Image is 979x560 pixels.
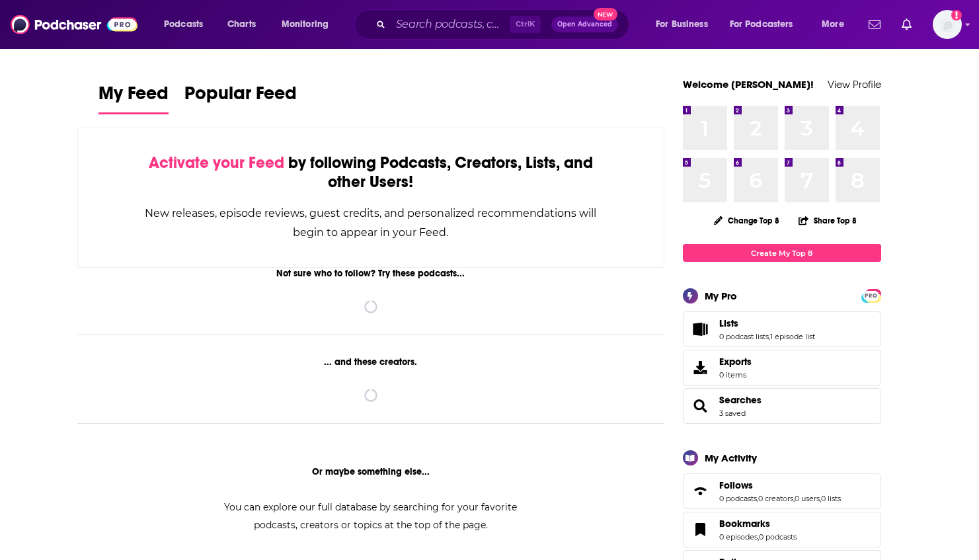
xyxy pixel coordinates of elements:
a: Exports [683,350,881,385]
span: My Feed [98,82,169,112]
button: open menu [646,14,724,35]
span: Ctrl K [510,16,541,33]
a: Show notifications dropdown [863,13,886,36]
span: , [769,332,770,341]
button: open menu [272,14,346,35]
input: Search podcasts, credits, & more... [391,14,510,35]
span: Follows [719,479,753,491]
a: 0 creators [758,494,793,503]
span: Searches [683,388,881,424]
div: My Pro [705,290,737,302]
a: Bookmarks [687,520,714,539]
img: Podchaser - Follow, Share and Rate Podcasts [11,12,137,37]
span: Podcasts [164,15,203,34]
span: , [758,532,759,541]
span: Lists [683,311,881,347]
span: For Business [656,15,708,34]
span: , [820,494,821,503]
a: Show notifications dropdown [896,13,917,36]
div: Or maybe something else... [77,466,665,477]
a: View Profile [828,78,881,91]
a: Charts [219,14,264,35]
div: My Activity [705,452,757,464]
button: open menu [155,14,220,35]
span: Activate your Feed [149,153,284,173]
a: 0 podcasts [719,494,757,503]
span: Lists [719,317,738,329]
span: For Podcasters [730,15,793,34]
a: My Feed [98,82,169,114]
span: Logged in as WE_Broadcast [933,10,962,39]
div: ... and these creators. [77,356,665,368]
span: Follows [683,473,881,509]
a: Follows [687,482,714,500]
button: Open AdvancedNew [551,17,618,32]
span: , [793,494,795,503]
a: 1 episode list [770,332,815,341]
a: Searches [719,394,762,406]
a: Popular Feed [184,82,297,114]
a: Lists [719,317,815,329]
a: 0 podcast lists [719,332,769,341]
button: Change Top 8 [706,212,788,229]
button: Share Top 8 [798,208,857,233]
span: More [822,15,844,34]
div: You can explore our full database by searching for your favorite podcasts, creators or topics at ... [208,499,533,534]
span: Bookmarks [683,512,881,547]
a: Lists [687,320,714,339]
a: Create My Top 8 [683,244,881,262]
span: Monitoring [282,15,329,34]
button: open menu [812,14,861,35]
a: Follows [719,479,841,491]
span: Exports [719,356,752,368]
span: Bookmarks [719,518,770,530]
span: Open Advanced [557,21,612,28]
svg: Add a profile image [951,10,962,20]
img: User Profile [933,10,962,39]
a: 0 lists [821,494,841,503]
span: Exports [687,358,714,377]
a: Welcome [PERSON_NAME]! [683,78,814,91]
span: New [594,8,617,20]
span: Popular Feed [184,82,297,112]
a: 0 podcasts [759,532,797,541]
div: Search podcasts, credits, & more... [367,9,642,40]
button: open menu [721,14,812,35]
div: Not sure who to follow? Try these podcasts... [77,268,665,279]
span: Charts [227,15,256,34]
a: 0 episodes [719,532,758,541]
a: 3 saved [719,409,746,418]
a: 0 users [795,494,820,503]
a: Searches [687,397,714,415]
a: PRO [863,290,879,300]
a: Bookmarks [719,518,797,530]
span: 0 items [719,370,752,380]
button: Show profile menu [933,10,962,39]
div: New releases, episode reviews, guest credits, and personalized recommendations will begin to appe... [144,204,598,242]
span: , [757,494,758,503]
div: by following Podcasts, Creators, Lists, and other Users! [144,153,598,192]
